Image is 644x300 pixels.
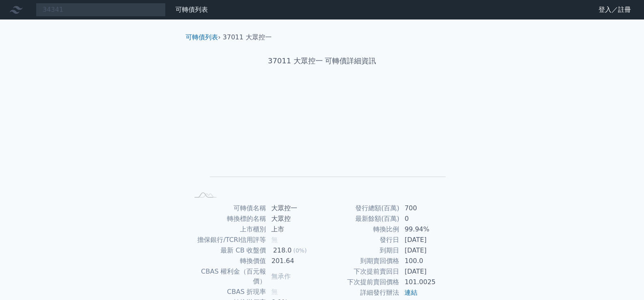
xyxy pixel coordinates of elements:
td: 上市櫃別 [189,224,266,235]
td: 到期日 [322,245,400,256]
li: › [186,32,220,42]
td: CBAS 權利金（百元報價） [189,266,266,287]
h1: 37011 大眾控一 可轉債詳細資訊 [179,55,465,67]
span: (0%) [293,247,307,254]
a: 連結 [404,289,417,296]
td: 最新餘額(百萬) [322,214,400,224]
span: 無承作 [271,272,291,280]
td: [DATE] [400,266,455,277]
a: 可轉債列表 [175,6,208,13]
td: 下次提前賣回價格 [322,277,400,287]
td: 轉換價值 [189,256,266,266]
td: 0 [400,214,455,224]
td: 到期賣回價格 [322,256,400,266]
li: 37011 大眾控一 [223,32,272,42]
span: 無 [271,288,278,296]
td: 最新 CB 收盤價 [189,245,266,256]
td: 下次提前賣回日 [322,266,400,277]
g: Chart [202,92,446,189]
td: 大眾控一 [266,203,322,214]
td: 擔保銀行/TCRI信用評等 [189,235,266,245]
iframe: Chat Widget [603,261,644,300]
input: 搜尋可轉債 代號／名稱 [36,3,166,17]
span: 無 [271,236,278,244]
td: 700 [400,203,455,214]
td: [DATE] [400,235,455,245]
td: 詳細發行辦法 [322,287,400,298]
td: 上市 [266,224,322,235]
td: 可轉債名稱 [189,203,266,214]
td: 發行總額(百萬) [322,203,400,214]
div: 聊天小工具 [603,261,644,300]
td: CBAS 折現率 [189,287,266,297]
td: 99.94% [400,224,455,235]
td: 101.0025 [400,277,455,287]
a: 可轉債列表 [186,33,218,41]
td: 100.0 [400,256,455,266]
div: 218.0 [271,246,293,255]
td: 轉換比例 [322,224,400,235]
td: 201.64 [266,256,322,266]
td: [DATE] [400,245,455,256]
a: 登入／註冊 [592,3,638,16]
td: 轉換標的名稱 [189,214,266,224]
td: 發行日 [322,235,400,245]
td: 大眾控 [266,214,322,224]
